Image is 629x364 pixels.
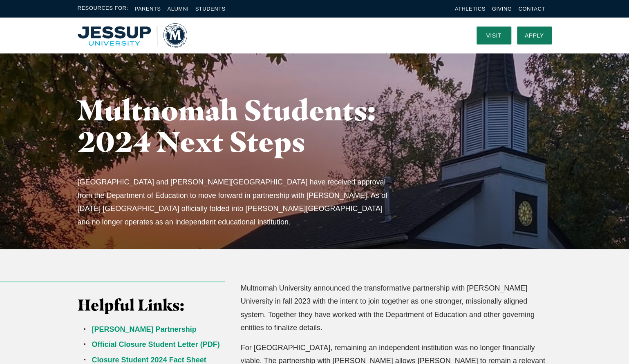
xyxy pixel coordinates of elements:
a: Parents [135,6,161,12]
a: Alumni [167,6,188,12]
a: Official Closure Student Letter (PDF) [92,340,220,348]
a: Giving [492,6,512,12]
h1: Multnomah Students: 2024 Next Steps [78,94,409,157]
span: Resources For: [78,4,128,13]
img: Multnomah University Logo [78,23,187,48]
a: Athletics [455,6,486,12]
a: Students [195,6,226,12]
h3: Helpful Links: [78,296,226,315]
a: Apply [517,27,552,44]
p: Multnomah University announced the transformative partnership with [PERSON_NAME] University in fa... [241,282,552,335]
a: Home [78,23,187,48]
a: Visit [477,27,511,44]
a: [PERSON_NAME] Partnership [92,325,197,333]
p: [GEOGRAPHIC_DATA] and [PERSON_NAME][GEOGRAPHIC_DATA] have received approval from the Department o... [78,175,394,229]
a: Contact [518,6,545,12]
